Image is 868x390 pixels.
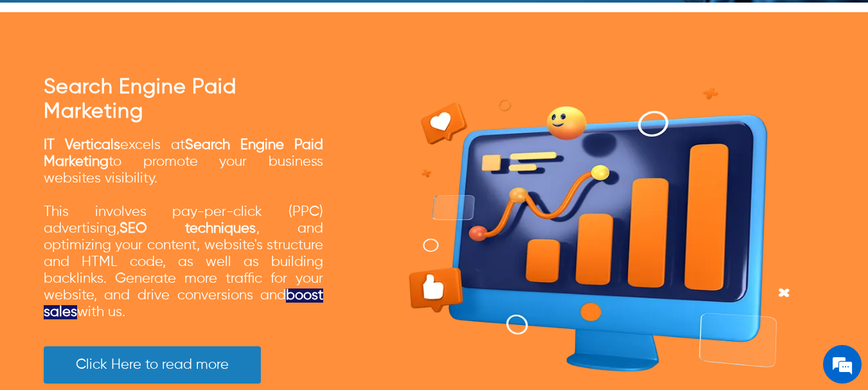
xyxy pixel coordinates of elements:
textarea: Type your message and click 'Submit' [6,256,245,301]
a: Search Engine Paid Marketing [44,77,236,122]
em: Driven by SalesIQ [101,242,163,251]
span: We are offline. Please leave us a message. [27,114,224,244]
a: SEO techniques [120,222,256,236]
div: Leave a message [67,72,216,89]
a: IT Verticals [44,138,120,152]
span: excels at to promote your business websites visibility. This involves pay-per-click (PPC) adverti... [44,138,324,319]
div: Minimize live chat window [211,6,242,37]
a: Click Here to read more [44,346,261,384]
em: Submit [188,301,233,319]
img: logo_Zg8I0qSkbAqR2WFHt3p6CTuqpyXMFPubPcD2OT02zFN43Cy9FUNNG3NEPhM_Q1qe_.png [22,77,54,84]
img: salesiqlogo_leal7QplfZFryJ6FIlVepeu7OftD7mt8q6exU6-34PB8prfIgodN67KcxXM9Y7JQ_.png [89,243,98,251]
